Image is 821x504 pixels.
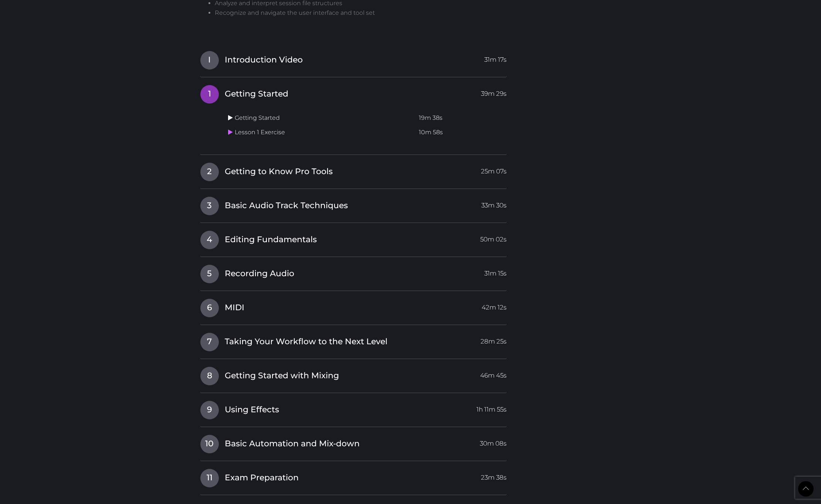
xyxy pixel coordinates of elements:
span: MIDI [225,302,244,314]
span: 1 [200,85,219,104]
a: 11Exam Preparation23m 38s [200,469,507,484]
span: 50m 02s [480,231,506,244]
span: Getting Started [225,88,288,100]
span: 25m 07s [481,163,506,176]
span: 30m 08s [480,435,506,448]
span: Getting Started with Mixing [225,370,339,382]
span: Exam Preparation [225,472,299,484]
span: 39m 29s [481,85,506,98]
a: 7Taking Your Workflow to the Next Level28m 25s [200,332,507,348]
a: Back to Top [798,481,814,497]
span: 7 [200,333,219,351]
span: Recording Audio [225,268,294,280]
td: 19m 38s [416,111,507,125]
span: 4 [200,231,219,249]
td: Getting Started [225,111,416,125]
li: Recognize and navigate the user interface and tool set [215,8,513,18]
a: 8Getting Started with Mixing46m 45s [200,366,507,382]
span: Using Effects [225,404,279,416]
span: 8 [200,367,219,385]
span: Editing Fundamentals [225,234,317,246]
a: 2Getting to Know Pro Tools25m 07s [200,162,507,178]
span: Introduction Video [225,54,303,66]
span: I [200,51,219,70]
span: 31m 17s [484,51,506,64]
span: 6 [200,299,219,317]
td: Lesson 1 Exercise [225,125,416,140]
span: 3 [200,197,219,215]
span: 5 [200,265,219,283]
a: 6MIDI42m 12s [200,298,507,314]
span: 42m 12s [482,299,506,312]
span: 31m 15s [484,265,506,278]
a: 4Editing Fundamentals50m 02s [200,230,507,246]
span: 1h 11m 55s [476,401,506,414]
span: Basic Audio Track Techniques [225,200,348,212]
a: 3Basic Audio Track Techniques33m 30s [200,196,507,212]
span: 33m 30s [481,197,506,210]
span: 46m 45s [480,367,506,380]
span: Taking Your Workflow to the Next Level [225,336,387,348]
td: 10m 58s [416,125,507,140]
span: 10 [200,435,219,453]
span: Basic Automation and Mix-down [225,438,360,450]
span: Getting to Know Pro Tools [225,166,333,177]
span: 11 [200,469,219,487]
a: 1Getting Started39m 29s [200,85,507,100]
span: 28m 25s [481,333,506,346]
span: 9 [200,401,219,419]
a: 9Using Effects1h 11m 55s [200,400,507,416]
a: IIntroduction Video31m 17s [200,51,507,66]
a: 10Basic Automation and Mix-down30m 08s [200,434,507,450]
span: 2 [200,163,219,181]
a: 5Recording Audio31m 15s [200,264,507,280]
span: 23m 38s [481,469,506,482]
